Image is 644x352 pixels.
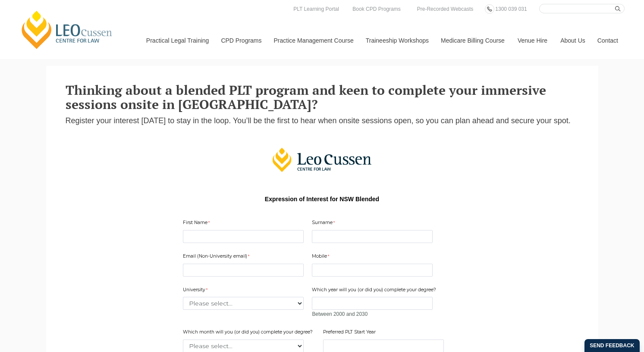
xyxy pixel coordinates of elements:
[66,116,579,126] p: Register your interest [DATE] to stay in the loop. You’ll be the first to hear when onsite sessio...
[183,264,304,277] input: Email (Non-University email)
[359,22,434,59] a: Traineeship Workshops
[291,4,341,14] a: PLT Learning Portal
[183,219,212,228] label: First Name
[511,22,554,59] a: Venue Hire
[19,9,115,50] a: [PERSON_NAME] Centre for Law
[350,4,402,14] a: Book CPD Programs
[183,329,315,337] label: Which month will you (or did you) complete your degree?
[323,329,378,337] label: Preferred PLT Start Year
[312,219,337,228] label: Surname
[183,253,251,262] label: Email (Non-University email)
[493,4,529,14] a: 1300 039 031
[415,4,476,14] a: Pre-Recorded Webcasts
[312,311,368,317] span: Between 2000 and 2030
[554,22,591,59] a: About Us
[434,22,511,59] a: Medicare Billing Course
[66,81,546,113] strong: Thinking about a blended PLT program and keen to complete your immersive sessions onsite in [GEOG...
[495,6,527,12] span: 1300 039 031
[183,230,304,243] input: First Name
[312,253,331,262] label: Mobile
[265,196,379,202] b: Expression of Interest for NSW Blended
[183,297,304,310] select: University
[312,264,433,277] input: Mobile
[140,22,215,59] a: Practical Legal Training
[591,22,625,59] a: Contact
[267,22,359,59] a: Practice Management Course
[312,230,433,243] input: Surname
[214,22,267,59] a: CPD Programs
[312,297,433,310] input: Which year will you (or did you) complete your degree?
[312,287,438,295] label: Which year will you (or did you) complete your degree?
[183,287,210,295] label: University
